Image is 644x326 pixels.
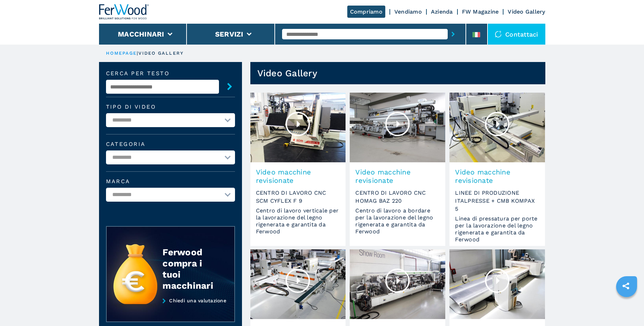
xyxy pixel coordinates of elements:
[614,295,639,321] iframe: Chat
[250,93,346,162] img: Video macchine revisionate
[617,277,635,295] a: sharethis
[106,51,137,56] a: HOMEPAGE
[448,26,459,42] button: submit-button
[355,168,440,185] span: Video macchine revisionate
[488,24,545,45] div: Contattaci
[256,168,340,185] span: Video macchine revisionate
[455,215,539,243] span: Linea di pressatura per porte per la lavorazione del legno rigenerata e garantita da Ferwood
[355,189,440,197] span: CENTRO DI LAVORO CNC
[106,141,235,147] label: Categoria
[256,207,340,235] span: Centro di lavoro verticale per la lavorazione del legno rigenerata e garantita da Ferwood
[355,197,440,205] span: HOMAG BAZ 220
[257,68,317,79] h1: Video Gallery
[138,50,184,56] p: video gallery
[495,31,502,38] img: Contattaci
[347,6,385,18] a: Compriamo
[137,51,138,56] span: |
[106,291,235,323] a: Chiedi una valutazione
[162,247,220,291] div: Ferwood compra i tuoi macchinari
[118,30,164,38] button: Macchinari
[449,93,545,162] img: Video macchine revisionate
[431,8,453,15] a: Azienda
[250,249,346,319] img: Video macchine revisionate
[455,189,539,197] span: LINEE DI PRODUZIONE
[256,197,340,205] span: SCM CYFLEX F 9
[215,30,243,38] button: Servizi
[394,8,422,15] a: Vendiamo
[455,197,539,213] span: ITALPRESSE + CMB KOMPAX 5
[355,207,440,235] span: Centro di lavoro a bordare per la lavorazione del legno rigenerata e garantita da Ferwood
[350,93,445,162] img: Video macchine revisionate
[99,4,149,20] img: Ferwood
[106,104,235,110] label: Tipo di video
[508,8,545,15] a: Video Gallery
[350,249,445,319] img: Video macchine revisionate
[462,8,499,15] a: FW Magazine
[256,189,340,197] span: CENTRO DI LAVORO CNC
[449,249,545,319] img: Video macchine revisionate
[106,71,219,76] label: Cerca per testo
[106,179,235,184] label: Marca
[455,168,539,185] span: Video macchine revisionate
